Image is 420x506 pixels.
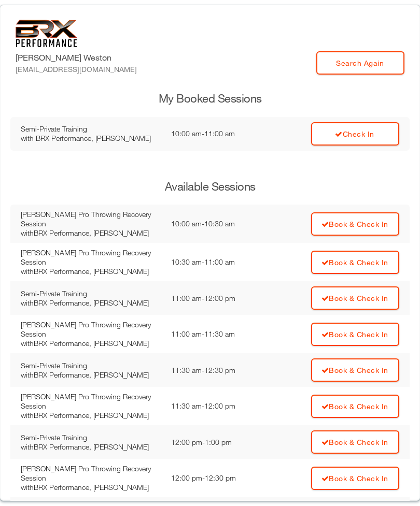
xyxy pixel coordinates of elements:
[21,134,161,143] div: with BRX Performance, [PERSON_NAME]
[21,433,161,442] div: Semi-Private Training
[21,298,161,308] div: with BRX Performance, [PERSON_NAME]
[311,212,399,236] a: Book & Check In
[316,51,404,75] a: Search Again
[311,467,399,490] a: Book & Check In
[21,370,161,380] div: with BRX Performance, [PERSON_NAME]
[21,210,161,228] div: [PERSON_NAME] Pro Throwing Recovery Session
[16,20,77,47] img: 6f7da32581c89ca25d665dc3aae533e4f14fe3ef_original.svg
[10,179,410,195] h3: Available Sessions
[311,358,399,382] a: Book & Check In
[21,411,161,420] div: with BRX Performance, [PERSON_NAME]
[21,320,161,339] div: [PERSON_NAME] Pro Throwing Recovery Session
[21,483,161,492] div: with BRX Performance, [PERSON_NAME]
[166,315,269,353] td: 11:00 am - 11:30 am
[21,392,161,411] div: [PERSON_NAME] Pro Throwing Recovery Session
[21,248,161,267] div: [PERSON_NAME] Pro Throwing Recovery Session
[21,361,161,370] div: Semi-Private Training
[166,281,269,315] td: 11:00 am - 12:00 pm
[21,442,161,452] div: with BRX Performance, [PERSON_NAME]
[166,425,269,459] td: 12:00 pm - 1:00 pm
[166,459,269,497] td: 12:00 pm - 12:30 pm
[166,243,269,281] td: 10:30 am - 11:00 am
[21,289,161,298] div: Semi-Private Training
[166,117,268,151] td: 10:00 am - 11:00 am
[21,267,161,276] div: with BRX Performance, [PERSON_NAME]
[21,228,161,238] div: with BRX Performance, [PERSON_NAME]
[21,464,161,483] div: [PERSON_NAME] Pro Throwing Recovery Session
[311,286,399,310] a: Book & Check In
[166,353,269,387] td: 11:30 am - 12:30 pm
[311,122,399,146] a: Check In
[166,387,269,425] td: 11:30 am - 12:00 pm
[166,205,269,243] td: 10:00 am - 10:30 am
[21,124,161,134] div: Semi-Private Training
[311,251,399,274] a: Book & Check In
[311,323,399,346] a: Book & Check In
[21,339,161,348] div: with BRX Performance, [PERSON_NAME]
[16,51,137,75] label: [PERSON_NAME] Weston
[311,430,399,454] a: Book & Check In
[16,64,137,75] div: [EMAIL_ADDRESS][DOMAIN_NAME]
[10,91,410,107] h3: My Booked Sessions
[311,395,399,418] a: Book & Check In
